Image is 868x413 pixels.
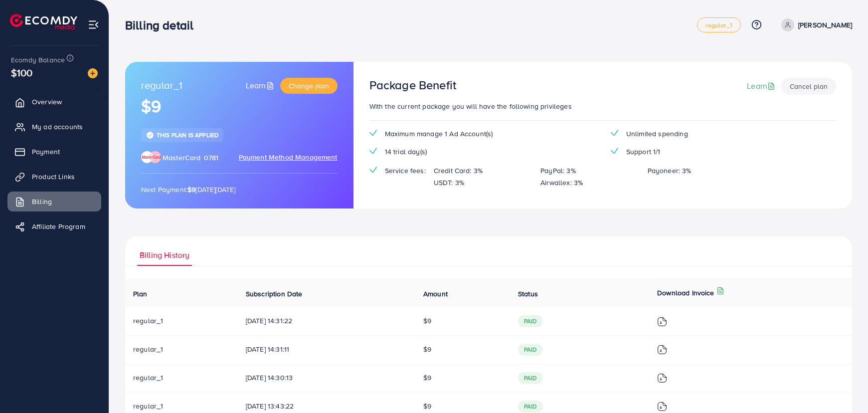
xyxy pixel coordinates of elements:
[423,344,431,354] span: $9
[7,117,101,137] a: My ad accounts
[88,68,98,78] img: image
[7,216,101,236] a: Affiliate Program
[88,19,99,30] img: menu
[246,80,276,91] a: Learn
[385,166,426,176] span: Service fees:
[32,122,83,132] span: My ad accounts
[657,373,667,383] img: ic-download-invoice.1f3c1b55.svg
[141,151,161,163] img: brand
[246,373,407,383] span: [DATE] 14:30:13
[826,368,861,406] iframe: Chat
[798,19,852,31] p: [PERSON_NAME]
[133,289,148,299] span: Plan
[246,316,407,326] span: [DATE] 14:31:22
[157,131,218,139] span: This plan is applied
[239,152,338,163] span: Payment Method Management
[369,100,836,112] p: With the current package you will have the following privileges
[246,401,407,411] span: [DATE] 13:43:22
[518,372,543,384] span: paid
[385,129,493,139] span: Maximum manage 1 Ad Account(s)
[280,78,338,94] button: Change plan
[648,165,692,177] p: Payoneer: 3%
[423,401,431,411] span: $9
[518,315,543,327] span: paid
[369,148,377,154] img: tick
[133,401,163,411] span: regular_1
[369,130,377,136] img: tick
[32,221,85,231] span: Affiliate Program
[32,197,52,206] span: Billing
[32,172,75,182] span: Product Links
[133,373,163,383] span: regular_1
[32,147,60,157] span: Payment
[32,97,62,107] span: Overview
[10,14,77,29] img: logo
[141,78,182,94] span: regular_1
[518,401,543,413] span: paid
[385,147,427,157] span: 14 trial day(s)
[133,316,163,326] span: regular_1
[781,78,836,95] button: Cancel plan
[163,153,201,163] span: MasterCard
[146,131,154,139] img: tick
[611,148,618,154] img: tick
[246,289,303,299] span: Subscription Date
[11,65,33,80] span: $100
[423,289,448,299] span: Amount
[747,80,777,92] a: Learn
[657,287,714,299] p: Download Invoice
[141,184,338,196] p: Next Payment: [DATE][DATE]
[140,249,189,261] span: Billing History
[289,81,329,91] span: Change plan
[369,78,456,92] h3: Package Benefit
[657,345,667,355] img: ic-download-invoice.1f3c1b55.svg
[133,344,163,354] span: regular_1
[7,167,101,187] a: Product Links
[125,18,201,32] h3: Billing detail
[540,165,576,177] p: PayPal: 3%
[540,177,583,189] p: Airwallex: 3%
[697,17,740,32] a: regular_1
[7,192,101,211] a: Billing
[777,18,852,31] a: [PERSON_NAME]
[423,316,431,326] span: $9
[626,129,688,139] span: Unlimited spending
[657,317,667,327] img: ic-download-invoice.1f3c1b55.svg
[611,130,618,136] img: tick
[246,344,407,354] span: [DATE] 14:31:11
[626,147,661,157] span: Support 1/1
[434,165,483,177] p: Credit Card: 3%
[204,153,219,163] span: 0781
[369,167,377,173] img: tick
[518,344,543,356] span: paid
[518,289,538,299] span: Status
[657,402,667,412] img: ic-download-invoice.1f3c1b55.svg
[434,177,464,189] p: USDT: 3%
[7,142,101,162] a: Payment
[11,55,65,65] span: Ecomdy Balance
[141,96,338,117] h1: $9
[705,22,732,28] span: regular_1
[7,92,101,112] a: Overview
[423,373,431,383] span: $9
[187,185,195,195] strong: $9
